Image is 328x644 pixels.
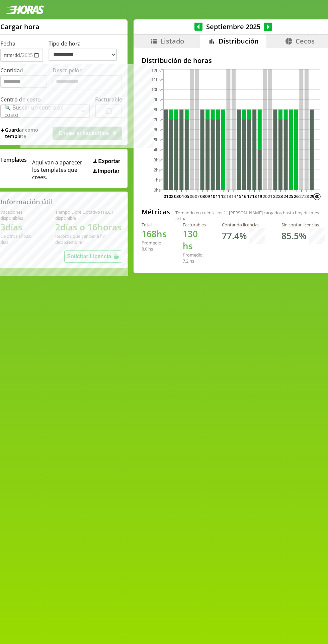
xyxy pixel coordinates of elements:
[281,230,306,242] h1: 85.5 %
[0,156,27,163] span: Templates
[160,37,184,46] span: Listado
[223,210,228,216] span: 21
[222,230,247,242] h1: 77.4 %
[154,187,161,193] tspan: 0hs
[184,193,189,199] text: 05
[183,228,198,240] span: 130
[222,222,265,228] div: Contando licencias
[179,193,184,199] text: 04
[49,40,122,62] label: Tipo de hora
[95,96,122,103] label: Facturable
[183,222,206,228] div: Facturables
[142,228,167,240] h1: hs
[142,207,170,216] h2: Métricas
[309,193,314,199] text: 29
[183,252,206,264] div: Promedio: hs
[283,193,289,199] text: 24
[154,137,161,143] tspan: 5hs
[0,197,53,206] h2: Información útil
[257,193,262,199] text: 19
[154,167,161,173] tspan: 2hs
[60,239,82,245] b: Diciembre
[211,193,215,199] text: 10
[0,127,4,139] span: +
[247,193,252,199] text: 17
[91,158,122,165] button: Exportar
[189,193,194,199] text: 06
[0,233,39,245] div: De otros años: 0 días
[205,193,210,199] text: 09
[0,75,47,88] input: Cantidad
[142,56,325,65] h2: Distribución de horas
[142,222,167,228] div: Total
[53,75,122,89] textarea: Descripción
[262,193,267,199] text: 20
[0,22,39,31] h1: Cargar hora
[154,147,161,153] tspan: 4hs
[0,67,53,91] label: Cantidad
[67,254,111,259] span: Solicitar Licencia
[231,193,236,199] text: 14
[195,193,199,199] text: 07
[151,86,161,92] tspan: 10hs
[154,96,161,102] tspan: 9hs
[296,37,315,46] span: Cecos
[4,104,76,119] div: 🔍 Buscar un centro de costo
[175,210,325,222] span: Tomando en cuenta los [PERSON_NAME] cargados hasta hoy del mes actual.
[98,158,120,164] span: Exportar
[268,193,272,199] text: 21
[142,228,157,240] span: 168
[200,193,205,199] text: 08
[0,127,53,139] span: +Guardar como template
[142,246,147,252] span: 8.0
[5,5,44,14] img: logotipo
[164,193,168,199] text: 01
[183,258,188,264] span: 7.2
[252,193,257,199] text: 18
[142,240,167,252] div: Promedio: hs
[221,193,226,199] text: 12
[154,117,161,123] tspan: 7hs
[53,67,122,91] label: Descripción
[226,193,231,199] text: 13
[216,193,220,199] text: 11
[0,221,39,233] h1: 3 días
[281,222,325,228] div: Sin contar licencias
[289,193,293,199] text: 25
[0,96,41,103] label: Centro de costo
[151,76,161,82] tspan: 11hs
[151,68,161,74] tspan: 12hs
[299,193,304,199] text: 27
[304,193,309,199] text: 28
[273,193,277,199] text: 22
[242,193,246,199] text: 16
[55,221,122,233] h1: 2 días o 16 horas
[32,156,89,181] span: Aqui van a aparecer los templates que crees.
[294,193,299,199] text: 26
[183,228,206,252] h1: hs
[154,127,161,133] tspan: 6hs
[278,193,283,199] text: 23
[55,209,122,221] div: Tiempo Libre Optativo (TiLO) disponible
[154,106,161,113] tspan: 8hs
[174,193,179,199] text: 03
[64,251,122,263] button: Solicitar Licencia
[154,177,161,183] tspan: 1hs
[49,49,117,61] select: Tipo de hora
[98,168,119,174] span: Importar
[219,37,259,46] span: Distribución
[154,157,161,163] tspan: 3hs
[169,193,173,199] text: 02
[202,22,264,31] span: Septiembre 2025
[55,233,122,245] div: Recordá que vencen a fin de
[315,193,319,199] text: 30
[0,209,39,221] div: Vacaciones disponibles
[0,40,15,47] label: Fecha
[237,193,241,199] text: 15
